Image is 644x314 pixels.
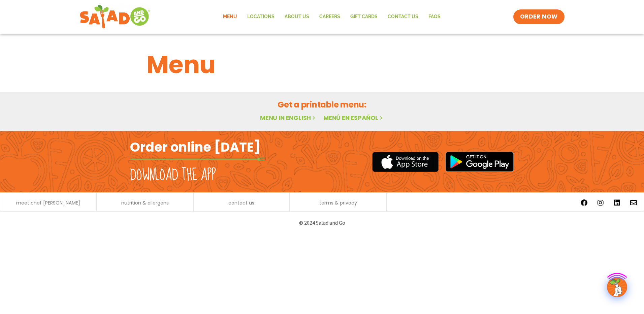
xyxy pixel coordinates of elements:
[383,9,423,25] a: Contact Us
[218,9,446,25] nav: Menu
[314,9,345,25] a: Careers
[130,139,260,155] h2: Order online [DATE]
[260,114,317,122] a: Menu in English
[133,218,511,227] p: © 2024 Salad and Go
[445,152,514,172] img: google_play
[242,9,280,25] a: Locations
[147,46,497,83] h1: Menu
[280,9,314,25] a: About Us
[520,13,558,21] span: ORDER NOW
[121,200,169,205] a: nutrition & allergens
[319,200,357,205] a: terms & privacy
[345,9,383,25] a: GIFT CARDS
[147,99,497,111] h2: Get a printable menu:
[16,200,80,205] a: meet chef [PERSON_NAME]
[79,3,151,30] img: new-SAG-logo-768×292
[218,9,242,25] a: Menu
[228,200,254,205] a: contact us
[130,166,216,185] h2: Download the app
[130,157,265,161] img: fork
[513,9,565,24] a: ORDER NOW
[372,151,439,173] img: appstore
[323,114,384,122] a: Menú en español
[423,9,446,25] a: FAQs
